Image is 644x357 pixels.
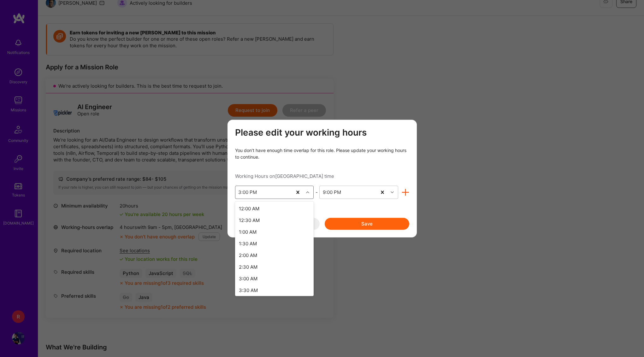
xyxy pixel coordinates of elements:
div: 1:00 AM [235,226,314,237]
div: 2:00 AM [235,249,314,261]
div: - [314,189,319,196]
div: 12:30 AM [235,214,314,226]
button: Save [325,218,409,230]
h3: Please edit your working hours [235,127,409,138]
div: 9:00 PM [323,189,341,196]
i: icon Chevron [306,190,309,194]
div: You don’t have enough time overlap for this role. Please update your working hours to continue. [235,147,409,160]
div: 2:30 AM [235,261,314,272]
div: 3:30 AM [235,284,314,296]
div: 3:00 PM [238,189,257,196]
div: 1:30 AM [235,237,314,249]
i: icon Chevron [391,190,394,194]
div: Working Hours on [GEOGRAPHIC_DATA] time [235,173,409,179]
div: modal [227,120,417,237]
div: 3:00 AM [235,272,314,284]
div: 12:00 AM [235,202,314,214]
